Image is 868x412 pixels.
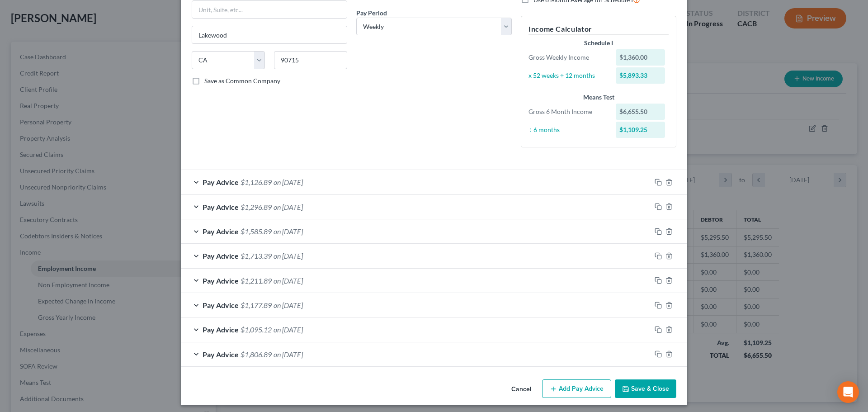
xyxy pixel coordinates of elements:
[524,107,611,116] div: Gross 6 Month Income
[274,227,303,236] span: on [DATE]
[528,24,669,35] h5: Income Calculator
[241,350,272,359] span: $1,806.89
[203,350,239,359] span: Pay Advice
[204,77,280,85] span: Save as Common Company
[241,301,272,309] span: $1,177.89
[203,276,239,285] span: Pay Advice
[542,379,611,398] button: Add Pay Advice
[203,227,239,236] span: Pay Advice
[192,26,347,43] input: Enter city...
[524,71,611,80] div: x 52 weeks ÷ 12 months
[203,301,239,309] span: Pay Advice
[203,251,239,260] span: Pay Advice
[241,203,272,211] span: $1,296.89
[274,178,303,186] span: on [DATE]
[274,251,303,260] span: on [DATE]
[524,53,611,62] div: Gross Weekly Income
[274,350,303,359] span: on [DATE]
[616,122,665,138] div: $1,109.25
[616,49,665,66] div: $1,360.00
[274,276,303,285] span: on [DATE]
[524,125,611,134] div: ÷ 6 months
[504,380,538,398] button: Cancel
[528,38,669,47] div: Schedule I
[203,325,239,334] span: Pay Advice
[241,178,272,186] span: $1,126.89
[274,301,303,309] span: on [DATE]
[616,67,665,84] div: $5,893.33
[241,325,272,334] span: $1,095.12
[192,1,347,18] input: Unit, Suite, etc...
[356,9,387,17] span: Pay Period
[274,51,347,69] input: Enter zip...
[203,203,239,211] span: Pay Advice
[837,381,859,403] div: Open Intercom Messenger
[241,227,272,236] span: $1,585.89
[241,251,272,260] span: $1,713.39
[616,104,665,120] div: $6,655.50
[528,93,669,102] div: Means Test
[203,178,239,186] span: Pay Advice
[274,203,303,211] span: on [DATE]
[241,276,272,285] span: $1,211.89
[615,379,676,398] button: Save & Close
[274,325,303,334] span: on [DATE]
